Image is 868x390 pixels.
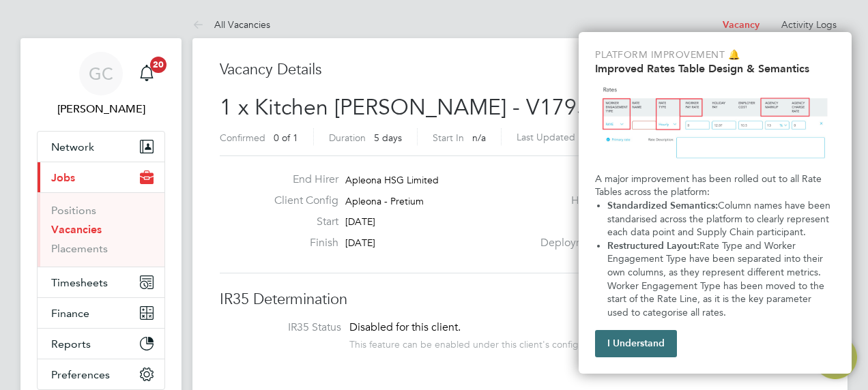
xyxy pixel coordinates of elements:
span: Apleona - Pretium [345,195,424,207]
label: Finish [263,236,338,250]
div: This feature can be enabled under this client's configuration. [349,335,611,350]
label: Client Config [263,194,338,208]
span: GC [89,65,113,82]
span: Column names have been standarised across the platform to clearly represent each data point and S... [607,200,833,238]
strong: Restructured Layout: [607,240,699,252]
a: Vacancies [51,223,102,236]
p: Platform Improvement 🔔 [595,48,835,62]
span: Timesheets [51,276,108,289]
strong: Standardized Semantics: [607,200,718,211]
label: Duration [329,132,366,144]
span: Disabled for this client. [349,320,461,334]
h3: Vacancy Details [220,60,625,80]
span: 20 [150,57,167,73]
span: 1 x Kitchen [PERSON_NAME] - V179507 [220,94,613,121]
label: End Hirer [263,172,338,187]
span: Gordon Caine [37,101,165,117]
label: Hiring Manager [532,194,647,208]
a: Activity Logs [781,18,837,31]
a: All Vacancies [192,18,270,31]
span: n/a [472,132,486,144]
button: I Understand [595,330,677,357]
span: 0 of 1 [274,132,298,144]
a: Go to account details [37,52,165,117]
label: Last Updated [517,131,575,143]
p: A major improvement has been rolled out to all Rate Tables across the platform: [595,172,835,199]
label: Deployment Manager [532,236,647,250]
h3: IR35 Determination [220,290,820,310]
span: Finance [51,307,89,320]
span: Preferences [51,368,110,381]
span: Rate Type and Worker Engagement Type have been separated into their own columns, as they represen... [607,240,827,318]
label: Confirmed [220,132,265,144]
label: PO Manager [532,215,647,229]
label: Start In [433,132,464,144]
span: [DATE] [345,215,375,228]
a: Placements [51,242,108,255]
span: 5 days [374,132,402,144]
img: Updated Rates Table Design & Semantics [595,80,835,167]
span: Jobs [51,171,75,184]
label: IR35 Status [233,320,341,335]
label: Start [263,215,338,229]
span: Network [51,140,94,153]
div: Improved Rate Table Semantics [579,32,852,374]
label: Site [532,172,647,187]
span: Reports [51,337,91,350]
span: [DATE] [345,237,375,249]
a: Positions [51,204,96,217]
span: Apleona HSG Limited [345,174,439,186]
h2: Improved Rates Table Design & Semantics [595,62,835,75]
a: Vacancy [723,19,759,31]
